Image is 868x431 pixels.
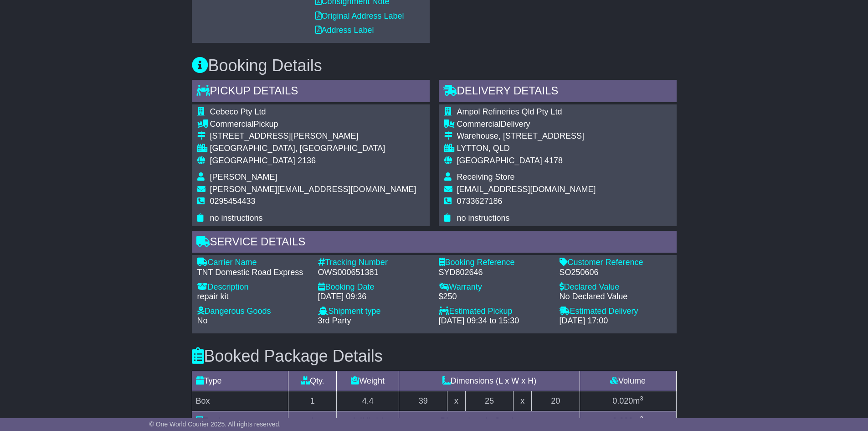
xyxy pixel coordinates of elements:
td: Dimensions (L x W x H) [399,371,580,391]
span: [GEOGRAPHIC_DATA] [457,156,542,165]
div: Carrier Name [197,258,309,268]
div: Dangerous Goods [197,306,309,317]
div: No Declared Value [560,292,671,302]
div: [STREET_ADDRESS][PERSON_NAME] [210,131,416,141]
span: 0733627186 [457,197,503,206]
span: Commercial [210,119,254,129]
div: Service Details [192,231,677,255]
div: Pickup [210,119,416,130]
td: Qty. [288,371,337,391]
td: kilo(s) [337,411,399,431]
span: 0.020 [612,396,633,405]
span: 3rd Party [318,316,351,325]
td: Total [192,411,288,431]
h3: Booked Package Details [192,347,677,365]
div: [DATE] 09:34 to 15:30 [439,316,550,326]
h3: Booking Details [192,57,677,75]
span: © One World Courier 2025. All rights reserved. [149,421,281,428]
div: SO250606 [560,268,671,278]
div: Estimated Delivery [560,306,671,317]
td: x [514,391,531,411]
span: Cebeco Pty Ltd [210,107,266,116]
td: x [447,391,465,411]
span: [PERSON_NAME] [210,172,277,182]
td: 1 [288,411,337,431]
td: 4.4 [337,391,399,411]
div: Warehouse, [STREET_ADDRESS] [457,131,596,141]
div: Description [197,282,309,292]
span: 0295454433 [210,197,256,206]
td: m [580,411,676,431]
span: 4.4 [351,416,363,426]
div: [DATE] 09:36 [318,292,430,302]
span: 4178 [544,156,563,165]
div: TNT Domestic Road Express [197,268,309,278]
sup: 3 [640,415,643,422]
span: Ampol Refineries Qld Pty Ltd [457,107,562,116]
span: [EMAIL_ADDRESS][DOMAIN_NAME] [457,185,596,194]
div: SYD802646 [439,268,550,278]
div: $250 [439,292,550,302]
td: m [580,391,676,411]
span: No [197,316,208,325]
td: Type [192,371,288,391]
div: Delivery Details [439,80,677,104]
td: Box [192,391,288,411]
div: Delivery [457,119,596,130]
td: 39 [399,391,447,411]
span: 2136 [298,156,316,165]
div: Warranty [439,282,550,292]
td: 20 [531,391,580,411]
span: no instructions [210,213,263,223]
a: Original Address Label [315,11,404,21]
div: [GEOGRAPHIC_DATA], [GEOGRAPHIC_DATA] [210,144,416,154]
span: [PERSON_NAME][EMAIL_ADDRESS][DOMAIN_NAME] [210,185,416,194]
a: Address Label [315,26,374,35]
div: Pickup Details [192,80,430,104]
div: repair kit [197,292,309,302]
div: [DATE] 17:00 [560,316,671,326]
td: 1 [288,391,337,411]
div: Tracking Number [318,258,430,268]
td: Weight [337,371,399,391]
sup: 3 [640,395,643,402]
div: OWS000651381 [318,268,430,278]
span: no instructions [457,213,510,223]
div: Customer Reference [560,258,671,268]
td: 25 [465,391,514,411]
span: 0.020 [612,416,633,426]
div: LYTTON, QLD [457,144,596,154]
div: Booking Date [318,282,430,292]
span: [GEOGRAPHIC_DATA] [210,156,295,165]
span: Receiving Store [457,172,515,182]
td: Dimensions in Centimetres [399,411,580,431]
div: Estimated Pickup [439,306,550,317]
div: Booking Reference [439,258,550,268]
td: Volume [580,371,676,391]
span: Commercial [457,119,501,129]
div: Declared Value [560,282,671,292]
div: Shipment type [318,306,430,317]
